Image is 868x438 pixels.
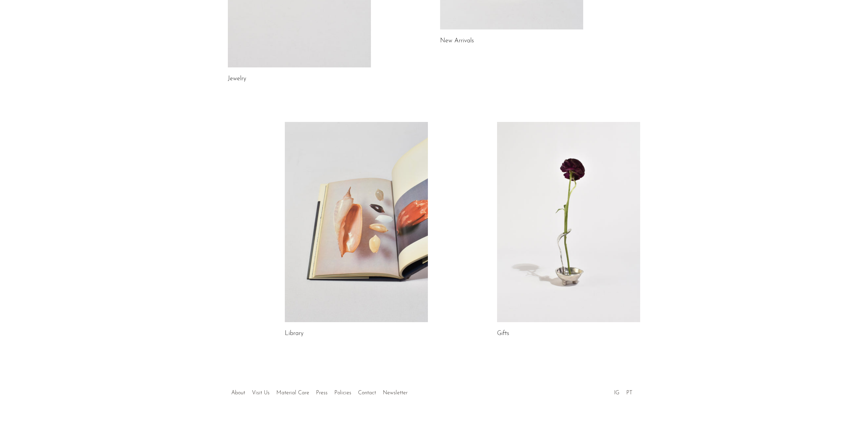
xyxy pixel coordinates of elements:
[276,390,309,396] a: Material Care
[358,390,376,396] a: Contact
[316,390,328,396] a: Press
[228,76,246,82] a: Jewelry
[228,385,411,398] ul: Quick links
[497,331,509,337] a: Gifts
[626,390,632,396] a: PT
[334,390,351,396] a: Policies
[611,385,636,398] ul: Social Medias
[285,331,303,337] a: Library
[252,390,270,396] a: Visit Us
[614,390,619,396] a: IG
[231,390,245,396] a: About
[440,38,474,44] a: New Arrivals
